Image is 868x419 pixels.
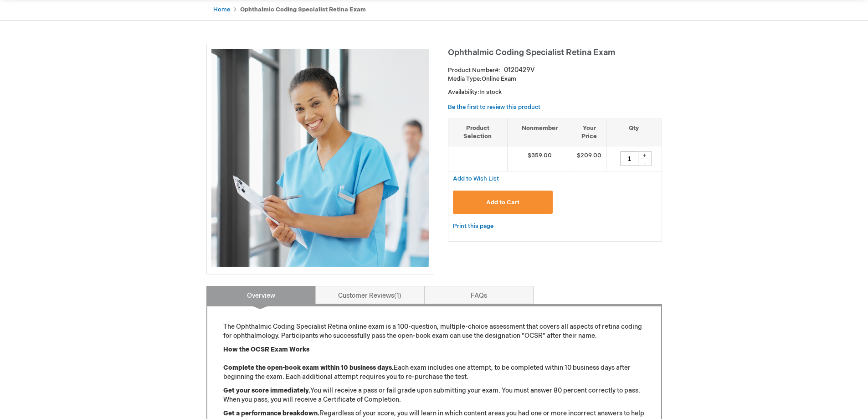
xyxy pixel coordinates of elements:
a: FAQs [424,286,534,304]
a: Home [213,6,230,13]
span: Ophthalmic Coding Specialist Retina Exam [448,48,615,57]
p: You will receive a pass or fail grade upon submitting your exam. You must answer 80 percent corre... [223,386,645,404]
span: In stock [479,88,502,96]
strong: How the OCSR Exam Works [223,346,309,353]
strong: Complete the open-book exam within 10 business days. [223,364,394,372]
a: Be the first to review this product [448,103,540,111]
strong: Product Number [448,67,500,74]
p: Online Exam [448,75,662,83]
span: 1 [394,292,401,300]
strong: Ophthalmic Coding Specialist Retina Exam [240,6,366,13]
a: Overview [206,286,316,304]
div: 0120429V [504,66,534,75]
button: Add to Cart [453,191,553,214]
span: Add to Wish List [453,175,499,182]
td: $359.00 [508,146,572,171]
a: Customer Reviews1 [315,286,425,304]
span: Add to Cart [486,199,519,206]
a: Add to Wish List [453,175,499,182]
p: The Ophthalmic Coding Specialist Retina online exam is a 100-question, multiple-choice assessment... [223,322,645,341]
div: - [638,159,652,166]
th: Your Price [572,119,606,146]
td: $209.00 [572,146,606,171]
p: Availability: [448,88,662,97]
th: Qty [606,119,662,146]
th: Nonmember [508,119,572,146]
input: Qty [620,151,638,166]
a: Print this page [453,221,493,232]
strong: Get your score immediately. [223,387,310,394]
p: Each exam includes one attempt, to be completed within 10 business days after beginning the exam.... [223,345,645,382]
strong: Media Type: [448,75,482,83]
img: Ophthalmic Coding Specialist Retina Exam [211,49,429,267]
th: Product Selection [448,119,508,146]
strong: Get a performance breakdown. [223,409,319,417]
div: + [638,151,652,159]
